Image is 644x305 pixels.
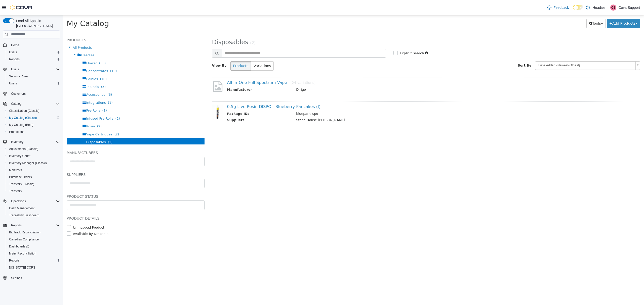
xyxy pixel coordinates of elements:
button: Operations [9,198,28,204]
span: Home [9,42,60,48]
button: Add Products [544,4,577,13]
span: Operations [11,199,26,203]
td: Dirigo [229,72,556,78]
a: Dashboards [5,243,62,250]
button: Canadian Compliance [5,236,62,243]
span: Reports [9,259,20,263]
span: BioTrack Reconciliation [9,230,41,234]
a: [US_STATE] CCRS [7,265,37,271]
span: [US_STATE] CCRS [9,266,35,270]
th: Suppliers [164,102,230,109]
button: Users [5,80,62,87]
button: Metrc Reconciliation [5,250,62,257]
span: Inventory [9,139,60,145]
a: Transfers [7,188,24,194]
span: Customers [9,90,60,97]
span: Inventory Manager (Classic) [7,160,60,166]
span: (1) [45,125,50,129]
span: View By [149,48,164,52]
td: bluepandispo [229,96,556,102]
span: Infused Pre-Rolls [23,101,50,105]
span: My Catalog (Beta) [9,123,33,127]
span: Cash Management [7,205,60,211]
h5: Manufacturers [4,134,142,140]
a: Inventory Count [7,153,32,159]
span: (10) [37,62,44,66]
a: My Catalog (Classic) [7,115,39,121]
a: 0.5g Live Rosin DISPO - Blueberry Pancakes (I) [164,89,258,94]
span: Manifests [7,167,60,173]
img: Cova [10,5,33,10]
span: Pre-Rolls [23,93,37,97]
span: Reports [7,56,60,62]
span: Feedback [553,5,569,10]
span: Traceabilty Dashboard [7,212,60,218]
button: [US_STATE] CCRS [5,264,62,271]
span: (2) [53,101,57,105]
span: Users [9,81,17,85]
button: Reports [1,222,62,229]
span: Sort By [455,48,468,52]
button: Reports [9,222,24,228]
span: Reports [9,222,60,228]
span: Purchase Orders [7,174,60,180]
a: Traceabilty Dashboard [7,212,41,218]
td: Stone House [PERSON_NAME] [229,102,556,109]
span: Integrations [23,85,43,89]
span: Date Added (Newest-Oldest) [472,46,571,54]
span: Users [11,67,19,71]
button: Inventory Count [5,152,62,160]
span: Washington CCRS [7,265,60,271]
span: Load All Apps in [GEOGRAPHIC_DATA] [14,18,60,28]
span: Settings [9,275,60,281]
span: Inventory [11,140,23,144]
a: Customers [9,91,28,97]
span: (2) [34,109,39,113]
span: Cash Management [9,206,34,210]
span: Catalog [9,101,60,107]
span: Catalog [11,102,21,106]
span: (1) [45,85,50,89]
span: Users [9,50,17,54]
button: BioTrack Reconciliation [5,229,62,236]
span: (10) [47,54,54,58]
span: My Catalog (Classic) [7,115,60,121]
span: Topicals [23,70,36,73]
span: Metrc Reconciliation [9,251,36,256]
button: Products [168,46,188,55]
span: Rosin [23,109,32,113]
label: Unmapped Product [9,210,42,215]
span: Dashboards [7,243,60,249]
span: My Catalog [4,4,46,13]
h5: Product Details [4,200,142,206]
span: Reports [7,258,60,264]
span: Inventory Count [9,154,30,158]
a: Promotions [7,129,26,135]
button: Users [9,66,21,72]
span: Headies [18,38,31,42]
span: Home [11,43,19,47]
small: (2) [187,25,193,30]
span: Manifests [9,168,22,172]
span: Disposables [149,23,185,30]
a: Date Added (Newest-Oldest) [472,46,577,55]
button: Adjustments (Classic) [5,145,62,152]
span: Canadian Compliance [9,237,39,241]
span: My Catalog (Classic) [9,116,37,120]
button: Classification (Classic) [5,107,62,114]
span: Flower [23,46,34,50]
button: Catalog [9,101,23,107]
a: Feedback [545,3,571,13]
h5: Products [4,22,142,28]
button: Users [1,66,62,73]
span: Canadian Compliance [7,236,60,242]
span: Reports [11,223,22,227]
span: Inventory Manager (Classic) [9,161,47,165]
p: Headies [592,5,605,11]
span: Vape Cartridges [23,117,49,121]
button: Purchase Orders [5,174,62,181]
button: Cash Management [5,205,62,212]
th: Manufacturer [164,72,230,78]
span: Reports [9,57,20,61]
a: Classification (Classic) [7,108,42,114]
